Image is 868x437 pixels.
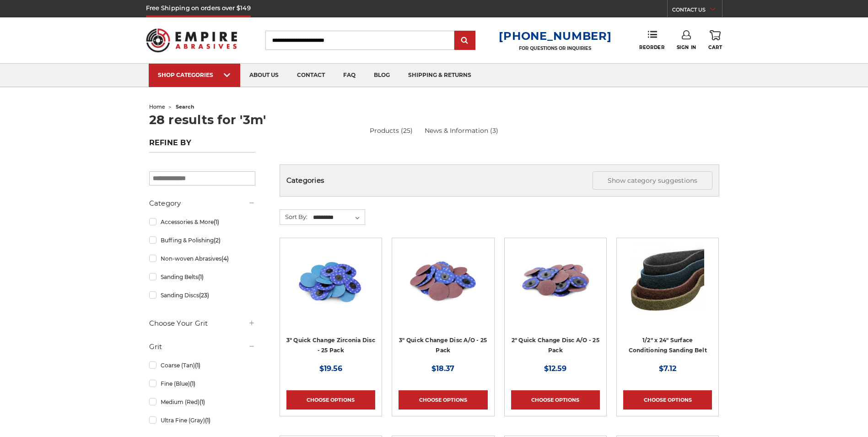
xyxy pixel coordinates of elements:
a: CONTACT US [672,5,722,17]
span: $19.56 [319,364,342,373]
h5: Grit [149,341,255,352]
span: (4) [221,255,229,262]
a: contact [288,64,334,87]
a: shipping & returns [399,64,480,87]
a: Sanding Discs(23) [149,287,255,303]
span: search [176,104,194,110]
h5: Categories [286,171,712,190]
a: Choose Options [511,390,600,410]
a: home [149,104,165,110]
img: Empire Abrasives [146,22,237,58]
a: Accessories & More(1) [149,214,255,230]
h5: Choose Your Grit [149,318,255,329]
span: $12.59 [544,364,566,373]
a: Coarse (Tan)(1) [149,357,255,373]
a: Choose Options [623,390,712,410]
span: (1) [190,380,195,387]
a: 1/2" x 24" Surface Conditioning Sanding Belt [629,337,707,354]
span: Sign In [677,44,696,50]
a: Reorder [639,30,664,50]
a: News & Information (3) [425,126,498,136]
div: SHOP CATEGORIES [158,71,231,78]
a: 2 inch red aluminum oxide quick change sanding discs for metalwork [511,245,600,333]
span: (1) [198,273,204,280]
a: blog [365,64,399,87]
img: 2 inch red aluminum oxide quick change sanding discs for metalwork [519,245,592,318]
span: Reorder [639,44,664,50]
span: (1) [195,362,200,369]
label: Sort By: [280,210,307,224]
a: Ultra Fine (Gray)(1) [149,412,255,428]
a: 3-inch aluminum oxide quick change sanding discs for sanding and deburring [399,245,487,333]
span: (23) [199,292,209,299]
span: (1) [214,218,219,225]
h1: 28 results for '3m' [149,114,719,126]
h5: Category [149,198,255,209]
a: Non-woven Abrasives(4) [149,251,255,267]
a: about us [240,64,288,87]
h5: Refine by [149,138,255,153]
a: Choose Options [399,390,487,410]
span: Cart [708,44,722,50]
a: 2" Quick Change Disc A/O - 25 Pack [512,337,599,354]
a: Choose Options [286,390,375,410]
span: (1) [205,417,210,424]
a: Cart [708,30,722,50]
span: $7.12 [659,364,676,373]
a: faq [334,64,365,87]
img: Set of 3-inch Metalworking Discs in 80 Grit, quick-change Zirconia abrasive by Empire Abrasives, ... [294,245,367,318]
a: Buffing & Polishing(2) [149,232,255,248]
img: Surface Conditioning Sanding Belts [631,245,704,318]
a: Set of 3-inch Metalworking Discs in 80 Grit, quick-change Zirconia abrasive by Empire Abrasives, ... [286,245,375,333]
a: Products (25) [370,126,413,136]
a: Sanding Belts(1) [149,269,255,285]
input: Submit [456,32,474,50]
a: 3" Quick Change Zirconia Disc - 25 Pack [286,337,375,354]
a: 3" Quick Change Disc A/O - 25 Pack [399,337,487,354]
a: Fine (Blue)(1) [149,376,255,392]
span: (1) [199,399,205,405]
button: Show category suggestions [593,171,712,190]
img: 3-inch aluminum oxide quick change sanding discs for sanding and deburring [406,245,480,318]
span: $18.37 [431,364,454,373]
span: (2) [214,237,221,244]
a: Surface Conditioning Sanding Belts [623,245,712,333]
p: FOR QUESTIONS OR INQUIRIES [499,45,611,51]
a: Medium (Red)(1) [149,394,255,410]
a: [PHONE_NUMBER] [499,29,611,43]
select: Sort By: [312,211,365,224]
